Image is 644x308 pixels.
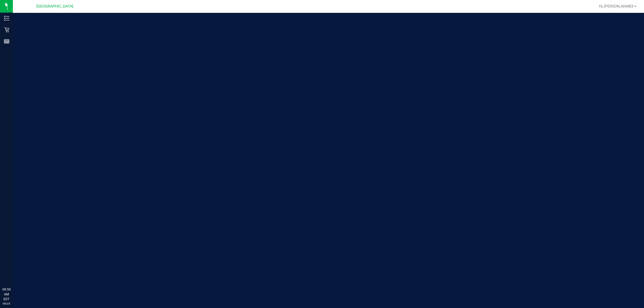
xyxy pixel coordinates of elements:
inline-svg: Retail [4,27,9,32]
p: 08/23 [2,302,10,306]
inline-svg: Inventory [4,16,9,21]
span: Hi, [PERSON_NAME]! [599,4,634,8]
span: [GEOGRAPHIC_DATA] [36,4,73,9]
inline-svg: Reports [4,39,9,44]
p: 09:59 AM EDT [2,287,10,302]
